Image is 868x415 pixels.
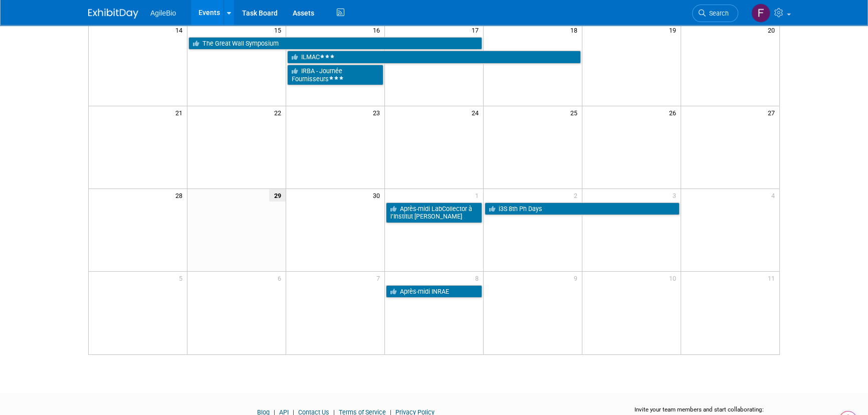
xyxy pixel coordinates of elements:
img: Fouad Batel [751,4,770,23]
span: 23 [372,106,384,119]
span: 10 [668,272,681,284]
span: 3 [672,189,681,201]
span: 7 [375,272,384,284]
span: 27 [767,106,779,119]
a: i3S 8th Ph Days [485,202,680,216]
span: 21 [174,106,187,119]
span: 14 [174,24,187,36]
a: The Great Wall Symposium [188,37,482,50]
a: Après-midi INRAE [386,285,482,298]
span: 29 [269,189,286,201]
a: IRBA - Journée Fournisseurs [287,65,383,85]
span: AgileBio [150,9,176,17]
span: 25 [569,106,582,119]
span: 15 [273,24,286,36]
span: 2 [573,189,582,201]
span: 30 [372,189,384,201]
span: 16 [372,24,384,36]
span: 4 [770,189,779,201]
span: 20 [767,24,779,36]
span: 1 [474,189,483,201]
span: 9 [573,272,582,284]
span: 22 [273,106,286,119]
span: 6 [277,272,286,284]
span: 17 [471,24,483,36]
span: 26 [668,106,681,119]
span: 24 [471,106,483,119]
img: ExhibitDay [88,9,138,19]
a: ILMAC [287,51,581,64]
a: Après-midi LabCollector à l’Institut [PERSON_NAME] [386,202,482,223]
span: Search [706,10,729,17]
span: 5 [178,272,187,284]
span: 28 [174,189,187,201]
span: 11 [767,272,779,284]
span: 18 [569,24,582,36]
a: Search [692,5,738,22]
span: 8 [474,272,483,284]
span: 19 [668,24,681,36]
